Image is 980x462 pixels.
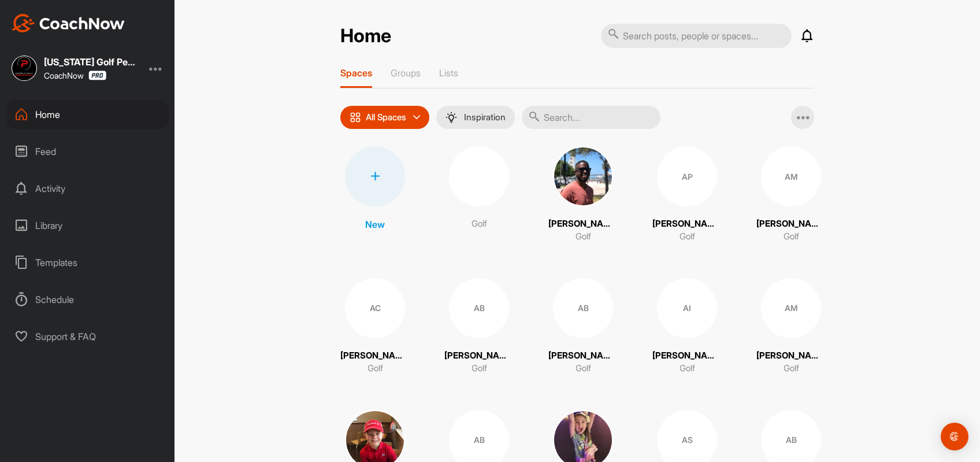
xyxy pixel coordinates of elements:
[553,146,613,206] img: square_4860fdfb3ed2328e65d137908c910dab.jpg
[439,67,458,79] p: Lists
[88,71,106,80] img: CoachNow Pro
[6,100,169,129] div: Home
[522,106,660,129] input: Search...
[652,217,722,231] p: [PERSON_NAME]
[365,217,385,231] p: New
[761,278,821,338] div: AM
[576,230,591,243] p: Golf
[756,278,826,375] a: AM[PERSON_NAME]Golf
[657,146,717,206] div: AP
[350,112,361,123] img: icon
[784,230,799,243] p: Golf
[391,67,421,79] p: Groups
[340,67,372,79] p: Spaces
[548,278,618,375] a: AB[PERSON_NAME]Golf
[340,278,410,375] a: AC[PERSON_NAME]Golf
[652,349,722,363] p: [PERSON_NAME]
[657,278,717,338] div: AI
[756,217,826,231] p: [PERSON_NAME]
[756,349,826,363] p: [PERSON_NAME]
[44,57,136,66] div: [US_STATE] Golf Performance
[680,230,695,243] p: Golf
[652,278,722,375] a: AI[PERSON_NAME]Golf
[6,248,169,277] div: Templates
[601,24,792,48] input: Search posts, people or spaces...
[576,362,591,375] p: Golf
[548,146,618,243] a: [PERSON_NAME]Golf
[12,56,37,81] img: square_8d2b528e8ac8f2a5dcc0b0baf1750210.jpg
[12,14,125,32] img: CoachNow
[941,423,968,450] div: Open Intercom Messenger
[340,25,391,47] h2: Home
[472,362,487,375] p: Golf
[6,174,169,203] div: Activity
[464,113,506,122] p: Inspiration
[444,349,514,363] p: [PERSON_NAME]
[444,146,514,243] a: Golf
[340,349,410,363] p: [PERSON_NAME]
[756,146,826,243] a: AM[PERSON_NAME]Golf
[548,217,618,231] p: [PERSON_NAME]
[472,217,487,231] p: Golf
[784,362,799,375] p: Golf
[446,112,457,123] img: menuIcon
[553,278,613,338] div: AB
[6,211,169,240] div: Library
[6,322,169,351] div: Support & FAQ
[761,146,821,206] div: AM
[548,349,618,363] p: [PERSON_NAME]
[652,146,722,243] a: AP[PERSON_NAME]Golf
[366,113,406,122] p: All Spaces
[6,137,169,166] div: Feed
[444,278,514,375] a: AB[PERSON_NAME]Golf
[44,71,106,80] div: CoachNow
[345,278,405,338] div: AC
[6,285,169,314] div: Schedule
[449,278,509,338] div: AB
[680,362,695,375] p: Golf
[367,362,383,375] p: Golf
